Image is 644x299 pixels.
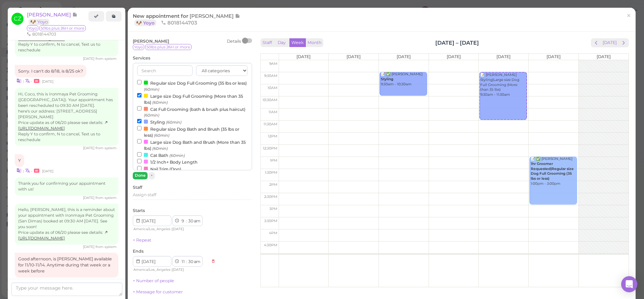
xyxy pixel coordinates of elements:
[83,146,95,150] span: 08/14/2025 12:47pm
[296,54,311,59] span: [DATE]
[18,31,108,41] a: [URL][DOMAIN_NAME]
[152,146,168,151] small: (60min)
[133,184,142,190] label: Staff
[42,169,53,173] span: 08/14/2025 12:47pm
[133,192,156,197] span: Assign staff
[274,38,290,47] button: Day
[23,79,24,84] i: |
[306,38,323,47] button: Month
[15,253,118,277] div: Good afternoon, is [PERSON_NAME] available for 11/10-11/14. Anytime during that week or a week be...
[381,77,393,81] b: Styling
[269,110,277,114] span: 11am
[137,125,248,138] label: Regular size Dog Bath and Brush (35 lbs or less)
[133,278,174,283] a: + Number of people
[95,56,117,61] span: from system
[269,61,277,66] span: 9am
[133,13,240,26] span: New appointment for
[137,93,142,97] input: Large size Dog Full Grooming (More than 35 lbs) (60min)
[289,38,306,47] button: Week
[269,231,277,235] span: 4pm
[72,11,77,18] span: Note
[27,11,77,25] a: [PERSON_NAME] 🐶 Yoyo
[23,169,24,173] i: |
[260,38,274,47] button: Staff
[169,153,185,158] small: (60min)
[270,158,277,163] span: 1pm
[83,245,95,249] span: 08/24/2025 10:14am
[137,166,142,170] input: Nail Trim (Dog)
[137,92,248,105] label: Large size Dog Full Grooming (More than 35 lbs)
[265,170,277,175] span: 1:30pm
[264,74,277,78] span: 9:30am
[27,11,72,18] span: [PERSON_NAME]
[137,119,142,123] input: Styling (60min)
[133,226,208,232] div: |
[172,227,184,231] span: [DATE]
[137,65,193,76] input: Search
[137,118,182,125] label: Styling
[137,152,185,159] label: Cat Bath
[269,207,277,211] span: 3pm
[133,238,151,243] a: + Repeat
[134,19,156,26] a: 🐶 Yoyo
[39,25,86,31] span: 50lbs plus 26H or more
[264,195,277,199] span: 2:30pm
[380,72,427,87] div: 📝 ✅ [PERSON_NAME] 9:30am - 10:30am
[15,77,118,84] div: •
[264,122,277,126] span: 11:30am
[137,158,198,165] label: 1/2 Inch+ Body Length
[149,172,155,179] button: ×
[531,162,574,181] b: 1hr Groomer Requested|Regular size Dog Full Grooming (35 lbs or less)
[152,100,168,105] small: (60min)
[263,98,277,102] span: 10:30am
[144,87,159,92] small: (60min)
[137,79,248,92] label: Regular size Dog Full Grooming (35 lbs or less)
[29,19,49,25] a: 🐶 Yoyo
[27,25,38,31] span: Yoyo
[496,54,511,59] span: [DATE]
[83,196,95,200] span: 08/14/2025 12:47pm
[547,54,561,59] span: [DATE]
[15,154,24,167] div: Y
[15,204,118,245] div: Hello, [PERSON_NAME], this is a reminder about your appointment with Ironmaya Pet Grooming (San D...
[42,79,53,84] span: 08/14/2025 12:47pm
[25,31,58,37] li: 8018144703
[145,44,192,50] span: 50lbs plus 26H or more
[190,13,235,19] span: [PERSON_NAME]
[172,267,184,272] span: [DATE]
[263,146,277,151] span: 12:30pm
[133,267,208,273] div: |
[133,55,150,61] label: Services
[133,208,145,214] label: Starts
[269,182,277,187] span: 2pm
[133,172,148,179] button: Done
[137,159,142,163] input: 1/2 Inch+ Body Length
[137,152,142,157] input: Cat Bath (60min)
[137,138,248,152] label: Large size Dog Bath and Brush (More than 35 lbs)
[15,277,118,285] div: •
[137,106,142,111] input: Cat Full Grooming (bath & brush plus haircut) (60min)
[137,80,142,84] input: Regular size Dog Full Grooming (35 lbs or less) (60min)
[591,38,601,47] button: prev
[621,276,637,292] div: Open Intercom Messenger
[151,173,153,178] span: ×
[133,248,144,254] label: Ends
[133,267,170,272] span: America/Los_Angeles
[11,13,24,25] span: CZ
[144,113,159,118] small: (60min)
[18,120,108,131] a: [URL][DOMAIN_NAME]
[268,86,277,90] span: 10am
[15,88,118,146] div: Hi, Coco, this is Ironmaya Pet Grooming ([GEOGRAPHIC_DATA]). Your appointment has been reschedule...
[133,227,170,231] span: America/Los_Angeles
[15,65,86,78] div: Sorry. I can't do 8/18, is 8/25 ok?
[18,230,108,241] a: [URL][DOMAIN_NAME]
[133,44,144,50] span: Yoyo
[15,167,118,174] div: •
[154,133,169,138] small: (60min)
[137,165,181,172] label: Nail Trim (Dog)
[618,38,629,47] button: next
[133,289,183,294] a: + Message for customer
[95,245,117,249] span: from system
[397,54,411,59] span: [DATE]
[447,54,461,59] span: [DATE]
